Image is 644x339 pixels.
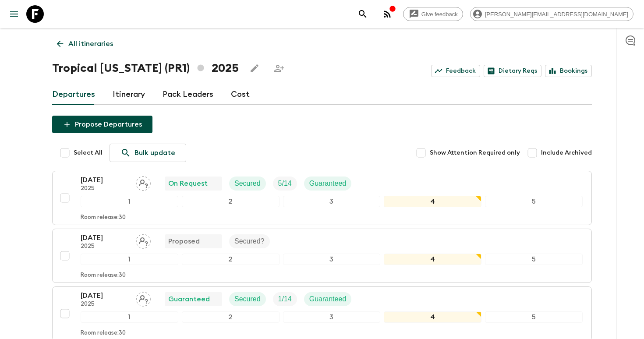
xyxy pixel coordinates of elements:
a: Cost [231,84,250,105]
div: 4 [384,254,481,265]
span: [PERSON_NAME][EMAIL_ADDRESS][DOMAIN_NAME] [480,11,633,18]
p: [DATE] [81,175,129,185]
div: Secured? [229,234,270,248]
button: Propose Departures [52,116,152,133]
div: 3 [283,196,381,207]
p: Guaranteed [168,294,210,304]
div: [PERSON_NAME][EMAIL_ADDRESS][DOMAIN_NAME] [470,7,633,21]
p: 2025 [81,301,129,308]
a: Give feedback [403,7,463,21]
p: Room release: 30 [81,330,126,337]
span: Assign pack leader [136,179,151,186]
button: search adventures [354,5,372,23]
p: Secured [234,294,261,304]
p: Room release: 30 [81,214,126,221]
div: 3 [283,311,381,323]
p: Secured [234,178,261,189]
p: Bulk update [134,148,175,158]
p: 1 / 14 [278,294,292,304]
div: 2 [182,311,280,323]
div: 4 [384,311,481,323]
div: 2 [182,254,280,265]
div: 1 [81,196,178,207]
a: Bulk update [110,144,186,162]
p: Room release: 30 [81,272,126,279]
p: Secured? [234,236,265,247]
div: Trip Fill [273,177,297,191]
a: Itinerary [113,84,145,105]
div: Secured [229,177,266,191]
a: Departures [52,84,95,105]
div: Trip Fill [273,292,297,306]
h1: Tropical [US_STATE] (PR1) 2025 [52,60,239,77]
div: 2 [182,196,280,207]
p: 5 / 14 [278,178,292,189]
a: Feedback [431,65,480,77]
a: Dietary Reqs [484,65,541,77]
span: Assign pack leader [136,294,151,301]
p: On Request [168,178,208,189]
div: 1 [81,311,178,323]
div: Secured [229,292,266,306]
div: 5 [485,196,583,207]
span: Show Attention Required only [430,148,520,157]
button: [DATE]2025Assign pack leaderOn RequestSecuredTrip FillGuaranteed12345Room release:30 [52,171,592,225]
a: Bookings [545,65,592,77]
div: 4 [384,196,481,207]
p: All itineraries [68,39,113,49]
p: [DATE] [81,290,129,301]
div: 1 [81,254,178,265]
div: 5 [485,311,583,323]
p: [DATE] [81,233,129,243]
span: Share this itinerary [270,60,288,77]
a: Pack Leaders [163,84,213,105]
div: 3 [283,254,381,265]
p: Guaranteed [309,294,347,304]
div: 5 [485,254,583,265]
button: [DATE]2025Assign pack leaderProposedSecured?12345Room release:30 [52,229,592,283]
p: 2025 [81,243,129,250]
p: Proposed [168,236,200,247]
p: 2025 [81,185,129,192]
button: Edit this itinerary [246,60,263,77]
span: Assign pack leader [136,237,151,244]
a: All itineraries [52,35,118,53]
span: Select All [74,148,103,157]
p: Guaranteed [309,178,347,189]
button: menu [5,5,23,23]
span: Give feedback [417,11,463,18]
span: Include Archived [541,148,592,157]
